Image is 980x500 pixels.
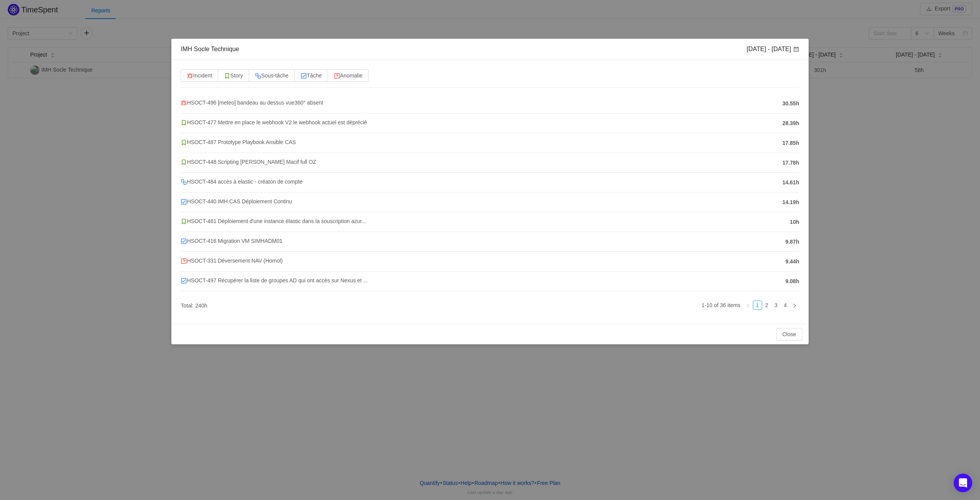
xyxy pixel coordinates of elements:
[181,179,187,185] img: 10316
[255,72,289,79] span: Sous-tâche
[790,301,799,310] li: Next Page
[181,258,187,264] img: 10304
[753,301,762,310] li: 1
[772,301,780,309] a: 3
[181,218,187,225] img: 10315
[301,72,322,79] span: Tâche
[187,73,193,79] img: 10303
[782,100,799,108] span: 30.55h
[181,238,187,244] img: 10318
[782,198,799,206] span: 14.19h
[224,72,243,79] span: Story
[181,199,187,205] img: 10318
[181,45,239,53] div: IMH Socle Technique
[334,73,340,79] img: 10304
[334,72,363,79] span: Anomalie
[187,72,212,79] span: Incident
[781,301,790,310] li: 4
[782,159,799,167] span: 17.78h
[181,159,187,165] img: 10315
[701,301,740,310] li: 1-10 of 36 items
[181,100,187,106] img: 10303
[746,303,751,308] i: icon: left
[181,179,302,185] span: HSOCT-484 accès à elastic - créaton de compte
[790,218,799,226] span: 10h
[782,179,799,187] span: 14.61h
[181,258,282,264] span: HSOCT-331 Déversement NAV (Homol)
[954,474,972,492] div: Open Intercom Messenger
[744,301,753,310] li: Previous Page
[181,218,366,224] span: HSOCT-481 Déploiement d'une instance élastic dans la souscription azur...
[785,258,799,266] span: 9.44h
[753,301,762,309] a: 1
[762,301,771,310] li: 2
[181,139,296,145] span: HSOCT-487 Prototype Playbook Ansible CAS
[781,301,790,309] a: 4
[181,278,187,284] img: 10318
[776,328,802,340] button: Close
[181,100,323,106] span: HSOCT-496 [meteo] bandeau au dessus vue360° absent
[301,73,307,79] img: 10318
[181,302,207,309] span: Total: 240h
[785,277,799,285] span: 9.08h
[181,120,187,126] img: 10315
[181,119,367,125] span: HSOCT-477 Mettre en place le webhook V2 le webhook actuel est déprécié
[771,301,781,310] li: 3
[181,238,282,244] span: HSOCT-416 Migration VM SIMHADM01
[785,238,799,246] span: 9.87h
[255,73,261,79] img: 10316
[181,139,187,146] img: 10315
[181,198,292,204] span: HSOCT-440 IMH.CAS Déploiement Continu
[224,73,230,79] img: 10315
[763,301,771,309] a: 2
[782,119,799,127] span: 28.39h
[181,159,316,165] span: HSOCT-448 Scripting [PERSON_NAME] Macif full OZ
[782,139,799,147] span: 17.85h
[747,45,799,53] div: [DATE] - [DATE]
[181,277,368,284] span: HSOCT-497 Récupérer la liste de groupes AD qui ont accès sur Nexus et ...
[792,303,797,308] i: icon: right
